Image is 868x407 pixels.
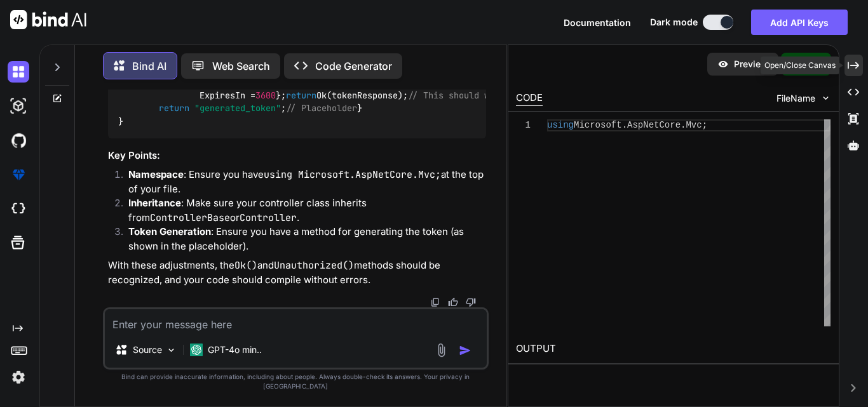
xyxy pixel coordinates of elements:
span: using [547,120,574,130]
p: GPT-4o min.. [208,344,262,356]
img: Pick Models [166,345,177,356]
p: Web Search [212,58,270,74]
span: return [286,90,316,101]
li: : Make sure your controller class inherits from or . [118,196,486,225]
img: cloudideIcon [8,198,29,220]
span: // Placeholder [286,103,357,114]
code: Controller [240,211,297,224]
img: chevron down [820,93,831,103]
button: Add API Keys [751,10,848,35]
img: like [448,297,458,307]
img: attachment [434,343,449,357]
p: With these adjustments, the and methods should be recognized, and your code should compile withou... [108,258,486,287]
p: Bind can provide inaccurate information, including about people. Always double-check its answers.... [103,372,489,391]
img: GPT-4o mini [190,344,203,356]
p: Preview [734,58,768,70]
div: Open/Close Canvas [761,57,839,74]
strong: Namespace [128,168,184,180]
span: 3600 [255,90,276,101]
h2: OUTPUT [508,334,839,364]
div: CODE [516,91,543,106]
p: Code Generator [315,58,392,74]
img: darkAi-studio [8,95,29,117]
span: Mvc [686,120,702,130]
span: AspNetCore [627,120,681,130]
span: . [681,120,686,130]
span: Microsoft [574,120,622,130]
code: Ok() [234,259,257,272]
img: preview [717,58,729,70]
code: Unauthorized() [274,259,354,272]
img: dislike [466,297,476,307]
span: "generated_token" [194,103,281,114]
img: githubDark [8,130,29,151]
code: ControllerBase [150,211,230,224]
span: ; [702,120,707,130]
p: Source [133,344,162,356]
code: using Microsoft.AspNetCore.Mvc; [264,168,441,181]
h3: Key Points: [108,149,486,163]
strong: Token Generation [128,225,211,237]
button: Documentation [564,16,631,29]
img: settings [8,366,29,388]
span: return [159,103,189,114]
img: darkChat [8,61,29,83]
span: FileName [776,92,815,105]
strong: Inheritance [128,197,181,209]
img: copy [430,297,440,307]
span: Dark mode [650,16,698,29]
li: : Ensure you have a method for generating the token (as shown in the placeholder). [118,225,486,253]
img: Bind AI [10,10,86,29]
li: : Ensure you have at the top of your file. [118,168,486,196]
span: Documentation [564,17,631,28]
span: // This should work now [408,90,525,101]
div: 1 [516,119,531,131]
p: Bind AI [132,58,166,74]
img: premium [8,164,29,185]
img: icon [459,344,471,357]
span: . [622,120,627,130]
